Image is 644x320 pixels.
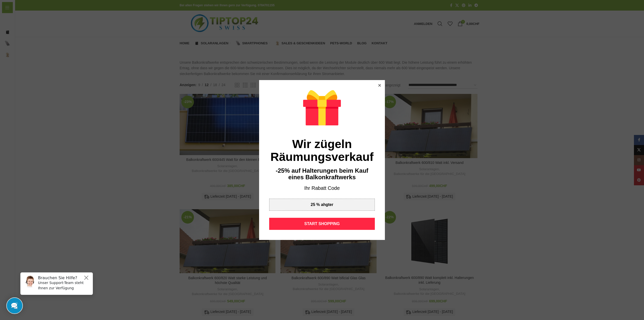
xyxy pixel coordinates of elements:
[67,6,73,12] button: Close
[7,7,20,20] img: Customer service
[269,137,375,163] div: Wir zügeln Räumungsverkauf
[22,7,73,12] h6: Brauchen Sie Hilfe?
[269,167,375,181] div: -25% auf Halterungen beim Kauf eines Balkonkraftwerks
[269,185,375,192] div: Ihr Rabatt Code
[311,203,333,207] div: 25 % ahgter
[22,12,73,22] p: Unser Support-Team steht Ihnen zur Verfügung
[269,199,375,211] div: 25 % ahgter
[269,218,375,230] div: START SHOPPING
